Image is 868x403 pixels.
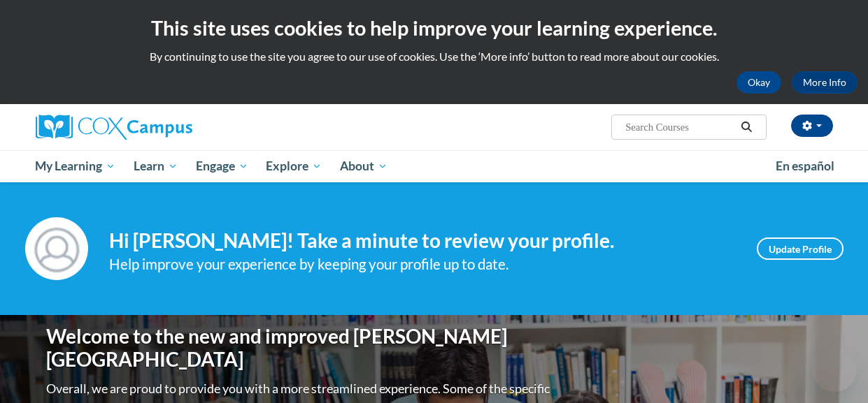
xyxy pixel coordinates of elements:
[46,325,553,372] h1: Welcome to the new and improved [PERSON_NAME][GEOGRAPHIC_DATA]
[36,115,192,140] img: Cox Campus
[27,150,125,182] a: My Learning
[25,217,88,280] img: Profile Image
[776,159,834,173] span: En español
[196,158,248,175] span: Engage
[10,49,858,64] p: By continuing to use the site you agree to our use of cookies. Use the ‘More info’ button to read...
[187,150,257,182] a: Engage
[340,158,387,175] span: About
[624,119,736,135] input: Search Courses
[10,14,858,42] h2: This site uses cookies to help improve your learning experience.
[124,150,187,182] a: Learn
[25,150,844,182] div: Main menu
[757,237,844,260] a: Update Profile
[791,115,833,137] button: Account Settings
[35,158,115,175] span: My Learning
[767,152,844,181] a: En español
[36,115,287,140] a: Cox Campus
[812,347,857,392] iframe: Button to launch messaging window
[257,150,331,182] a: Explore
[737,71,781,94] button: Okay
[331,150,397,182] a: About
[134,158,178,175] span: Learn
[109,229,736,253] h4: Hi [PERSON_NAME]! Take a minute to review your profile.
[736,119,757,135] button: Search
[266,158,322,175] span: Explore
[792,71,858,94] a: More Info
[109,253,736,276] div: Help improve your experience by keeping your profile up to date.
